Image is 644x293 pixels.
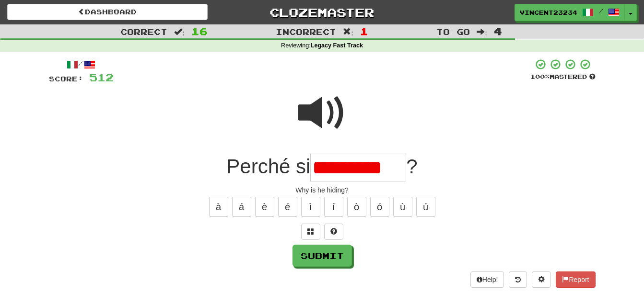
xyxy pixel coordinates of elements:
[556,271,595,288] button: Report
[347,197,366,217] button: ò
[89,71,114,83] span: 512
[393,197,412,217] button: ù
[370,197,389,217] button: ó
[301,224,320,240] button: Switch sentence to multiple choice alt+p
[530,73,550,80] span: 100 %
[436,27,470,36] span: To go
[232,197,251,217] button: á
[293,245,352,267] button: Submit
[276,27,336,36] span: Incorrect
[416,197,435,217] button: ú
[49,58,114,70] div: /
[477,28,487,36] span: :
[530,73,596,81] div: Mastered
[209,197,228,217] button: à
[49,185,596,195] div: Why is he hiding?
[520,8,577,17] span: Vincent23234
[49,75,83,83] span: Score:
[191,25,208,37] span: 16
[598,8,603,14] span: /
[494,25,502,37] span: 4
[311,42,363,49] strong: Legacy Fast Track
[406,155,417,178] span: ?
[301,197,320,217] button: ì
[120,27,167,36] span: Correct
[324,224,343,240] button: Single letter hint - you only get 1 per sentence and score half the points! alt+h
[222,4,422,21] a: Clozemaster
[324,197,343,217] button: í
[343,28,353,36] span: :
[255,197,274,217] button: è
[509,271,527,288] button: Round history (alt+y)
[278,197,297,217] button: é
[360,25,368,37] span: 1
[226,155,310,178] span: Perché si
[515,4,625,21] a: Vincent23234 /
[174,28,185,36] span: :
[7,4,208,20] a: Dashboard
[470,271,504,288] button: Help!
